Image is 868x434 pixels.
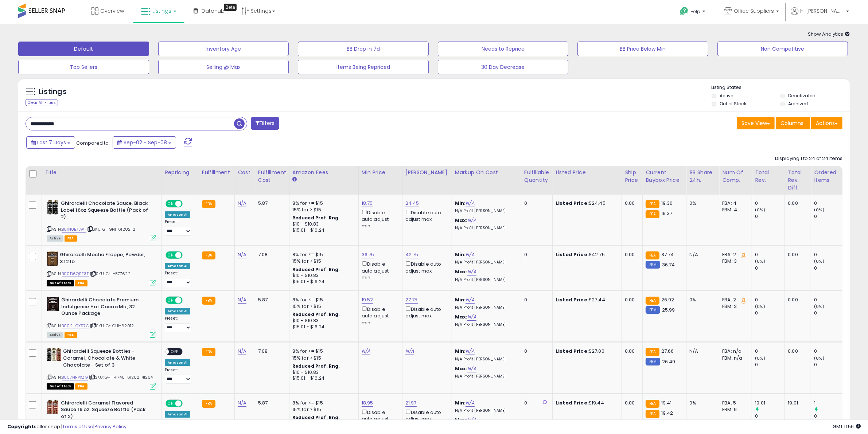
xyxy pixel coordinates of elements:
[646,169,683,184] div: Current Buybox Price
[722,348,746,355] div: FBA: n/a
[202,348,215,356] small: FBA
[166,252,175,258] span: ON
[405,169,449,176] div: [PERSON_NAME]
[165,211,190,218] div: Amazon AI
[165,263,190,269] div: Amazon AI
[18,60,149,74] button: Top Sellers
[75,280,87,286] span: FBA
[833,423,861,430] span: 2025-09-17 11:56 GMT
[722,303,746,310] div: FBM: 2
[238,251,246,258] a: N/A
[814,355,824,361] small: (0%)
[258,348,284,355] div: 7.08
[165,368,193,384] div: Preset:
[717,42,848,56] button: Non Competitive
[238,200,246,207] a: N/A
[62,226,86,232] a: B01N0E7LWI
[152,7,171,15] span: Listings
[466,348,474,355] a: N/A
[47,297,156,337] div: ASIN:
[455,305,515,310] p: N/A Profit [PERSON_NAME]
[556,400,616,406] div: $19.44
[466,251,474,258] a: N/A
[455,313,468,320] b: Max:
[755,304,765,309] small: (0%)
[737,117,775,129] button: Save View
[292,215,340,221] b: Reduced Prof. Rng.
[466,399,474,407] a: N/A
[662,306,675,313] span: 25.99
[405,348,414,355] a: N/A
[362,348,370,355] a: N/A
[662,358,676,365] span: 26.49
[646,251,659,259] small: FBA
[202,7,225,15] span: DataHub
[455,408,515,413] p: N/A Profit [PERSON_NAME]
[165,271,193,287] div: Preset:
[405,296,418,304] a: 27.75
[680,7,689,16] i: Get Help
[646,261,660,269] small: FBM
[292,258,353,265] div: 15% for > $15
[113,136,176,149] button: Sep-02 - Sep-08
[646,200,659,208] small: FBA
[405,208,446,223] div: Disable auto adjust max
[202,400,215,408] small: FBA
[258,200,284,207] div: 5.87
[662,261,675,268] span: 36.74
[166,201,175,207] span: ON
[811,117,842,129] button: Actions
[781,120,803,127] span: Columns
[47,235,63,242] span: All listings currently available for purchase on Amazon
[755,251,785,258] div: 0
[47,383,74,390] span: All listings that are currently out of stock and unavailable for purchase on Amazon
[720,93,733,99] label: Active
[661,200,673,207] span: 19.36
[165,169,196,176] div: Repricing
[646,400,659,408] small: FBA
[169,349,180,355] span: OFF
[292,318,353,324] div: $10 - $10.83
[258,251,284,258] div: 7.08
[722,297,746,303] div: FBA: 2
[455,260,515,265] p: N/A Profit [PERSON_NAME]
[39,87,67,97] h5: Listings
[292,221,353,227] div: $10 - $10.83
[362,399,373,407] a: 18.95
[158,42,289,56] button: Inventory Age
[7,423,126,430] div: seller snap | |
[455,374,515,379] p: N/A Profit [PERSON_NAME]
[292,207,353,213] div: 15% for > $15
[674,1,713,24] a: Help
[362,260,397,281] div: Disable auto adjust min
[292,355,353,361] div: 15% for > $15
[625,348,637,355] div: 0.00
[556,296,589,303] b: Listed Price:
[455,226,515,231] p: N/A Profit [PERSON_NAME]
[788,297,805,303] div: 0.00
[814,207,824,213] small: (0%)
[646,210,659,218] small: FBA
[362,208,397,229] div: Disable auto adjust min
[722,207,746,213] div: FBM: 4
[788,348,805,355] div: 0.00
[455,217,468,224] b: Max:
[625,169,639,184] div: Ship Price
[524,251,547,258] div: 0
[292,176,297,183] small: Amazon Fees.
[689,348,713,355] div: N/A
[47,251,58,266] img: 414+zIjhNKL._SL40_.jpg
[788,251,805,258] div: 0.00
[755,169,782,184] div: Total Rev.
[362,251,374,258] a: 36.75
[814,361,844,368] div: 0
[292,200,353,207] div: 8% for <= $15
[556,200,589,207] b: Listed Price:
[722,169,749,184] div: Num of Comp.
[556,251,589,258] b: Listed Price:
[524,400,547,406] div: 0
[814,348,844,355] div: 0
[438,42,569,56] button: Needs to Reprice
[755,213,785,220] div: 0
[182,400,193,406] span: OFF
